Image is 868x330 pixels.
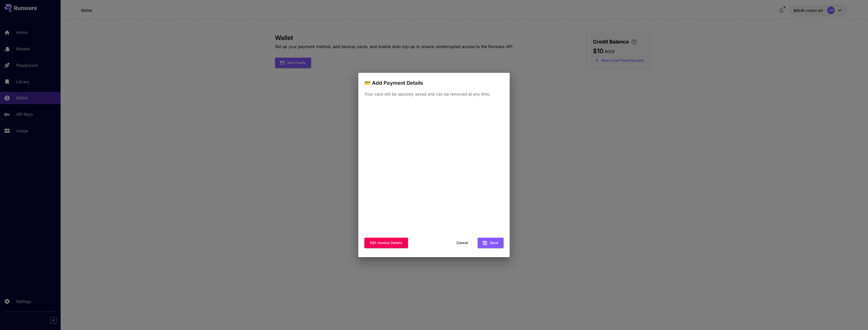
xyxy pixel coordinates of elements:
[364,238,408,248] button: Edit invoice details
[358,73,510,87] h2: 💳 Add Payment Details
[363,102,505,235] iframe: Bezpieczne pole wprowadzania płatności
[478,238,504,248] button: Save
[451,238,474,248] button: Cancel
[364,91,504,97] p: Your card will be securely saved and can be removed at any time.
